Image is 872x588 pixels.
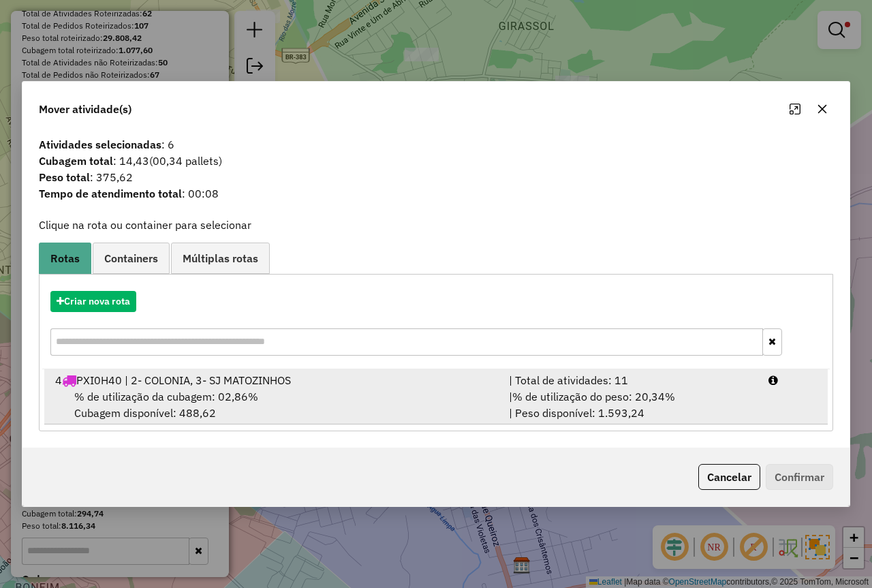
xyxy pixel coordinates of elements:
span: % de utilização do peso: 20,34% [512,390,675,403]
label: Clique na rota ou container para selecionar [39,217,251,233]
span: : 375,62 [31,169,841,185]
span: Mover atividade(s) [39,101,131,117]
span: % de utilização da cubagem: 02,86% [74,390,258,403]
span: Múltiplas rotas [183,253,258,264]
button: Cancelar [698,464,760,490]
span: Rotas [50,253,80,264]
div: 4 PXI0H40 | 2- COLONIA, 3- SJ MATOZINHOS [47,372,501,388]
span: (00,34 pallets) [149,154,222,168]
button: Criar nova rota [50,291,136,312]
strong: Peso total [39,170,90,184]
span: : 14,43 [31,153,841,169]
span: : 00:08 [31,185,841,202]
span: Containers [104,253,158,264]
button: Maximize [784,98,806,120]
div: | | Peso disponível: 1.593,24 [501,388,760,421]
strong: Tempo de atendimento total [39,187,182,200]
strong: Atividades selecionadas [39,138,161,151]
div: Cubagem disponível: 488,62 [47,388,501,421]
strong: Cubagem total [39,154,113,168]
span: : 6 [31,136,841,153]
div: | Total de atividades: 11 [501,372,760,388]
i: Porcentagens após mover as atividades: Cubagem: 5,73% Peso: 39,12% [768,375,778,386]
